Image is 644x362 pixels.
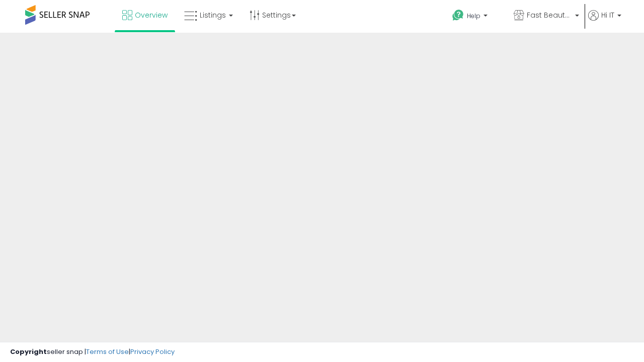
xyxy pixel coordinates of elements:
[10,347,175,357] div: seller snap | |
[467,12,480,20] span: Help
[135,10,168,20] span: Overview
[10,347,47,356] strong: Copyright
[588,10,621,33] a: Hi IT
[130,347,175,356] a: Privacy Policy
[444,2,505,33] a: Help
[86,347,129,356] a: Terms of Use
[452,9,464,22] i: Get Help
[527,10,572,20] span: Fast Beauty ([GEOGRAPHIC_DATA])
[601,10,614,20] span: Hi IT
[200,10,226,20] span: Listings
